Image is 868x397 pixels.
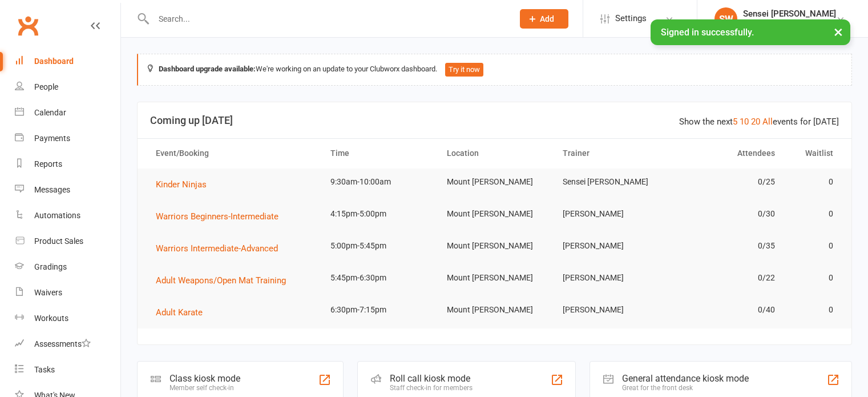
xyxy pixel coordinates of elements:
[156,307,203,318] span: Adult Karate
[15,74,120,100] a: People
[679,115,839,129] div: Show the next events for [DATE]
[34,134,70,143] div: Payments
[740,117,749,127] a: 10
[785,200,843,227] td: 0
[15,280,120,306] a: Waivers
[390,373,473,384] div: Roll call kiosk mode
[34,57,74,66] div: Dashboard
[520,9,568,29] button: Add
[156,179,207,190] span: Kinder Ninjas
[540,14,554,23] span: Add
[437,232,553,259] td: Mount [PERSON_NAME]
[320,232,437,259] td: 5:00pm-5:45pm
[156,242,286,255] button: Warriors Intermediate-Advanced
[437,169,553,195] td: Mount [PERSON_NAME]
[661,27,754,38] span: Signed in successfully.
[34,82,58,91] div: People
[669,296,785,323] td: 0/40
[146,139,320,168] th: Event/Booking
[15,100,120,126] a: Calendar
[669,169,785,195] td: 0/25
[437,264,553,291] td: Mount [PERSON_NAME]
[785,232,843,259] td: 0
[552,139,669,168] th: Trainer
[34,159,62,169] div: Reports
[751,117,760,127] a: 20
[34,339,91,348] div: Assessments
[320,169,437,195] td: 9:30am-10:00am
[137,54,852,86] div: We're working on an update to your Clubworx dashboard.
[552,169,669,195] td: Sensei [PERSON_NAME]
[156,178,215,191] button: Kinder Ninjas
[15,306,120,331] a: Workouts
[15,126,120,151] a: Payments
[156,274,294,287] button: Adult Weapons/Open Mat Training
[15,228,120,254] a: Product Sales
[743,9,836,19] div: Sensei [PERSON_NAME]
[320,296,437,323] td: 6:30pm-7:15pm
[743,19,836,29] div: Edge Martial Arts
[437,296,553,323] td: Mount [PERSON_NAME]
[552,296,669,323] td: [PERSON_NAME]
[445,63,483,77] button: Try it now
[669,264,785,291] td: 0/22
[437,200,553,227] td: Mount [PERSON_NAME]
[828,19,849,44] button: ×
[622,384,749,392] div: Great for the front desk
[156,275,286,286] span: Adult Weapons/Open Mat Training
[552,264,669,291] td: [PERSON_NAME]
[320,264,437,291] td: 5:45pm-6:30pm
[34,108,66,117] div: Calendar
[15,254,120,280] a: Gradings
[669,139,785,168] th: Attendees
[785,139,843,168] th: Waitlist
[390,384,473,392] div: Staff check-in for members
[34,288,62,297] div: Waivers
[615,6,647,31] span: Settings
[156,211,278,222] span: Warriors Beginners-Intermediate
[15,357,120,383] a: Tasks
[785,264,843,291] td: 0
[320,139,437,168] th: Time
[15,151,120,177] a: Reports
[159,65,256,73] strong: Dashboard upgrade available:
[169,384,240,392] div: Member self check-in
[34,262,67,271] div: Gradings
[14,11,42,40] a: Clubworx
[714,7,737,30] div: SW
[156,210,286,223] button: Warriors Beginners-Intermediate
[320,200,437,227] td: 4:15pm-5:00pm
[733,117,737,127] a: 5
[150,115,839,126] h3: Coming up [DATE]
[552,232,669,259] td: [PERSON_NAME]
[622,373,749,384] div: General attendance kiosk mode
[34,365,55,374] div: Tasks
[669,232,785,259] td: 0/35
[762,117,773,127] a: All
[150,11,505,27] input: Search...
[15,331,120,357] a: Assessments
[552,200,669,227] td: [PERSON_NAME]
[15,203,120,228] a: Automations
[34,236,83,246] div: Product Sales
[785,296,843,323] td: 0
[34,211,80,220] div: Automations
[156,306,211,319] button: Adult Karate
[34,314,68,323] div: Workouts
[156,243,278,254] span: Warriors Intermediate-Advanced
[669,200,785,227] td: 0/30
[785,169,843,195] td: 0
[15,49,120,74] a: Dashboard
[437,139,553,168] th: Location
[169,373,240,384] div: Class kiosk mode
[15,177,120,203] a: Messages
[34,185,70,194] div: Messages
